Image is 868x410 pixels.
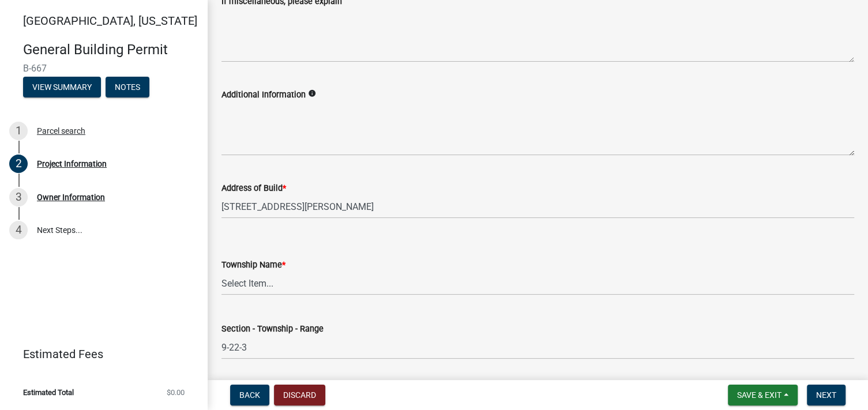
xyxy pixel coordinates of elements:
[737,390,781,400] span: Save & Exit
[23,83,101,92] wm-modal-confirm: Summary
[239,390,260,400] span: Back
[9,122,28,140] div: 1
[23,42,198,58] h4: General Building Permit
[308,89,316,97] i: info
[9,188,28,206] div: 3
[807,385,846,405] button: Next
[167,389,185,396] span: $0.00
[37,193,105,201] div: Owner Information
[728,385,798,405] button: Save & Exit
[23,14,197,28] span: [GEOGRAPHIC_DATA], [US_STATE]
[9,343,189,366] a: Estimated Fees
[274,385,325,405] button: Discard
[9,221,28,239] div: 4
[37,160,107,168] div: Project Information
[221,91,306,99] label: Additional Information
[23,389,74,396] span: Estimated Total
[221,185,286,193] label: Address of Build
[23,77,101,97] button: View Summary
[23,63,185,74] span: B-667
[106,83,149,92] wm-modal-confirm: Notes
[106,77,149,97] button: Notes
[221,325,324,333] label: Section - Township - Range
[230,385,269,405] button: Back
[9,155,28,173] div: 2
[816,390,836,400] span: Next
[37,127,85,135] div: Parcel search
[221,261,285,269] label: Township Name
